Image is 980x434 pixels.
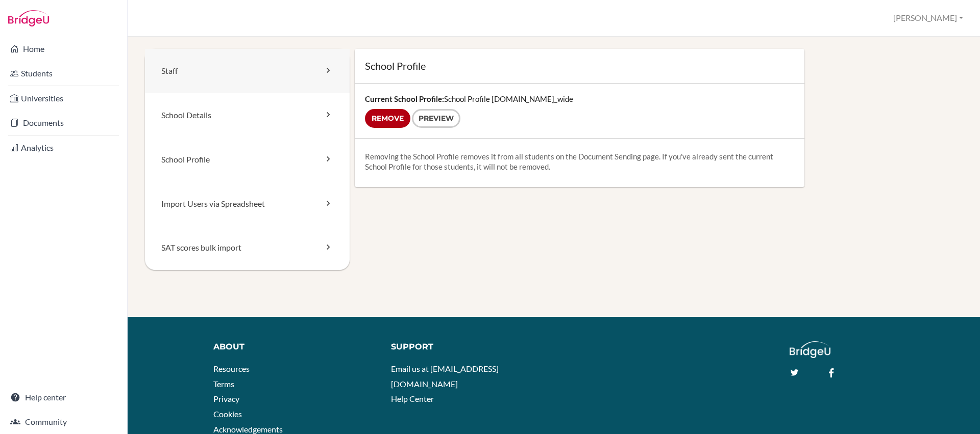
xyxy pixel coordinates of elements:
[145,138,350,182] a: School Profile
[2,113,125,133] a: Documents
[2,39,125,59] a: Home
[145,226,350,270] a: SAT scores bulk import
[790,341,831,358] img: logo_white@2x-f4f0deed5e89b7ecb1c2cc34c3e3d731f90f0f143d5ea2071677605dd97b5244.png
[145,182,350,226] a: Import Users via Spreadsheet
[391,341,545,353] div: Support
[145,49,350,93] a: Staff
[2,412,125,432] a: Community
[391,364,499,389] a: Email us at [EMAIL_ADDRESS][DOMAIN_NAME]
[2,63,125,84] a: Students
[213,394,239,403] a: Privacy
[412,109,460,128] a: Preview
[365,151,794,172] p: Removing the School Profile removes it from all students on the Document Sending page. If you've ...
[2,138,125,158] a: Analytics
[365,94,444,103] strong: Current School Profile:
[365,109,410,128] input: Remove
[213,409,242,419] a: Cookies
[2,88,125,108] a: Universities
[355,84,804,138] div: School Profile [DOMAIN_NAME]_wide
[145,93,350,138] a: School Details
[213,379,234,389] a: Terms
[365,59,794,73] h1: School Profile
[889,9,968,28] button: [PERSON_NAME]
[8,10,49,26] img: Bridge-U
[213,364,250,373] a: Resources
[391,394,434,403] a: Help Center
[213,341,376,353] div: About
[2,387,125,408] a: Help center
[213,424,283,434] a: Acknowledgements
